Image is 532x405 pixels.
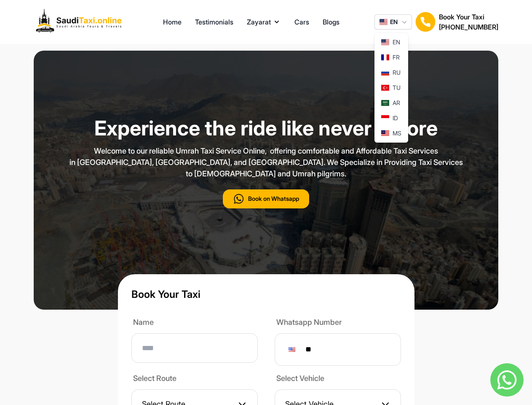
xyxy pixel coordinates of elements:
span: EN [390,18,398,26]
img: whatsapp [490,363,524,397]
a: Blogs [323,17,340,27]
div: Book Your Taxi [439,12,498,32]
button: Book on Whatsapp [223,189,309,208]
span: FR [393,53,400,62]
p: Welcome to our reliable Umrah Taxi Service Online, offering comfortable and Affordable Taxi Servi... [56,145,477,179]
span: ID [393,114,398,122]
h1: Book Your Taxi [131,288,401,301]
a: Cars [294,17,309,27]
label: Name [131,316,258,330]
button: EN [374,14,412,30]
div: United States: + 1 [285,342,301,357]
div: EN [374,33,408,143]
img: Book Your Taxi [415,12,436,32]
h1: Book Your Taxi [439,12,498,22]
span: MS [393,129,401,138]
a: Testimonials [195,17,233,27]
label: Select Vehicle [275,373,401,386]
a: Home [163,17,182,27]
span: EN [393,38,400,46]
span: TU [393,84,401,92]
img: Logo [34,7,128,37]
img: call [233,193,245,205]
button: Zayarat [247,17,281,27]
span: RU [393,68,401,77]
h1: Experience the ride like never before [56,118,477,138]
label: Whatsapp Number [275,316,401,330]
h2: [PHONE_NUMBER] [439,22,498,32]
label: Select Route [131,373,258,386]
span: AR [393,99,400,107]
